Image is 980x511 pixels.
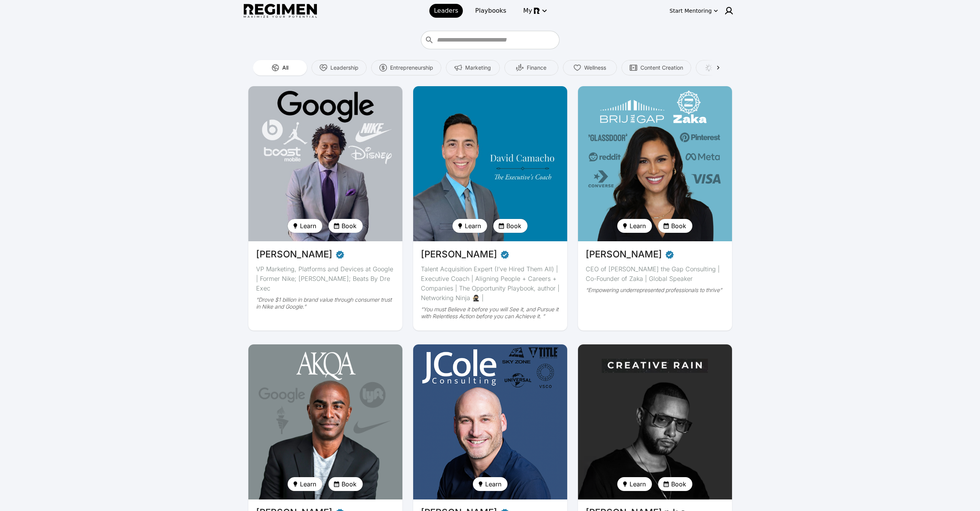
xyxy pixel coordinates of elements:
img: Leadership [320,64,327,72]
button: My [519,4,551,18]
button: Book [328,477,363,491]
button: Book [493,219,528,233]
div: Talent Acquisition Expert (I’ve Hired Them All) | Executive Coach | Aligning People + Careers + C... [421,264,560,303]
button: Wellness [563,60,617,75]
span: Entrepreneurship [390,64,433,72]
span: Verified partner - David Camacho [500,247,509,261]
img: avatar of Julien Christian Lutz p.k.a Director X [578,344,732,499]
img: All [271,64,279,72]
button: All [253,60,307,75]
div: CEO of [PERSON_NAME] the Gap Consulting | Co-Founder of Zaka | Global Speaker [586,264,724,284]
span: Learn [630,479,646,489]
button: Start Mentoring [668,5,720,17]
button: Leadership [312,60,367,75]
button: Learn [288,219,322,233]
a: Leaders [429,4,463,18]
button: Content Creation [622,60,691,75]
img: user icon [724,6,734,15]
img: Finance [516,64,524,72]
span: Book [342,221,357,230]
button: Marketing [446,60,500,75]
span: My [523,6,532,15]
a: Playbooks [471,4,511,18]
span: Wellness [584,64,606,72]
img: avatar of Devika Brij [578,86,732,241]
span: Finance [527,64,546,72]
span: Book [342,479,357,489]
span: Content Creation [640,64,683,72]
div: “Drove $1 billion in brand value through consumer trust in Nike and Google.” [256,296,395,310]
img: Wellness [573,64,581,72]
span: Learn [300,479,316,489]
img: Entrepreneurship [379,64,387,72]
span: Marketing [465,64,491,72]
span: Learn [300,221,316,230]
span: [PERSON_NAME] [421,247,497,261]
button: Book [658,219,692,233]
span: Learn [485,479,501,489]
img: avatar of Jabari Hearn [248,344,402,499]
img: avatar of Daryl Butler [248,86,402,241]
button: Learn [473,477,508,491]
button: Finance [504,60,558,75]
button: Book [658,477,692,491]
span: Playbooks [475,6,506,15]
span: [PERSON_NAME] [586,247,662,261]
img: Content Creation [630,64,637,72]
div: “You must Believe it before you will See it, and Pursue it with Relentless Action before you can ... [421,306,560,320]
span: Verified partner - Daryl Butler [335,247,345,261]
span: Book [671,221,686,230]
button: Learn [617,477,652,491]
div: Who do you want to learn from? [421,31,560,49]
img: avatar of David Camacho [413,86,567,241]
div: “Empowering underrepresented professionals to thrive” [586,287,724,294]
img: avatar of Josh Cole [413,344,567,499]
span: Learn [630,221,646,230]
button: Learn [288,477,322,491]
span: Verified partner - Devika Brij [665,247,674,261]
div: VP Marketing, Platforms and Devices at Google | Former Nike; [PERSON_NAME]; Beats By Dre Exec [256,264,395,293]
button: Entrepreneurship [371,60,441,75]
span: Book [671,479,686,489]
span: [PERSON_NAME] [256,247,332,261]
button: Creativity [696,60,750,75]
div: Start Mentoring [670,7,712,15]
button: Learn [452,219,487,233]
img: Regimen logo [244,4,317,18]
button: Learn [617,219,652,233]
button: Book [328,219,363,233]
span: Leaders [434,6,458,15]
span: Book [506,221,521,230]
span: All [282,64,288,72]
span: Leadership [330,64,358,72]
img: Marketing [454,64,462,72]
span: Learn [465,221,481,230]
